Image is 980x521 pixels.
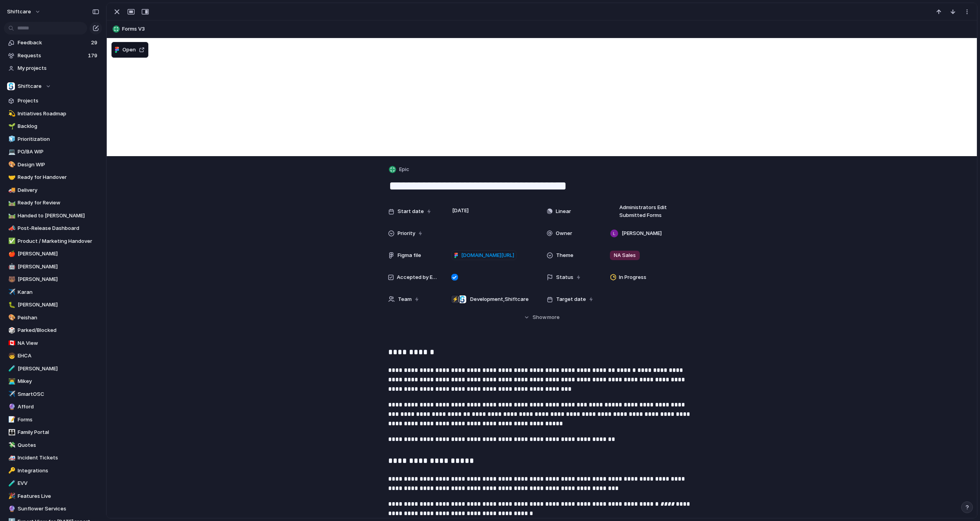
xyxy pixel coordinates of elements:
span: Features Live [18,492,99,500]
div: ✅ [8,237,14,246]
span: Forms V3 [122,25,973,33]
div: 🚑Incident Tickets [4,452,102,464]
a: 🎨Design WIP [4,159,102,171]
div: 🧪EVV [4,477,102,489]
a: 💻PO/BA WIP [4,146,102,158]
a: 💫Initiatives Roadmap [4,108,102,120]
div: 🔑 [8,466,14,475]
button: 🚑 [7,454,15,462]
button: 📣 [7,224,15,232]
button: 🛤️ [7,199,15,207]
button: 🚚 [7,186,15,194]
span: Status [556,273,573,281]
a: 🧪[PERSON_NAME] [4,363,102,375]
button: 👪 [7,428,15,436]
span: Family Portal [18,428,99,436]
span: My projects [18,64,99,72]
button: 🤖 [7,263,15,271]
div: 🔮Afford [4,401,102,413]
span: Priority [398,230,415,237]
div: 💸 [8,441,14,450]
button: 🔑 [7,467,15,475]
button: 🧊 [7,135,15,143]
button: 🧒 [7,352,15,360]
button: 🐻 [7,275,15,283]
a: 🚚Delivery [4,184,102,196]
button: 🌱 [7,122,15,130]
span: Afford [18,403,99,411]
div: 🇨🇦NA View [4,337,102,349]
span: Team [398,295,412,303]
span: Integrations [18,467,99,475]
span: Feedback [18,39,89,47]
a: 💸Quotes [4,439,102,451]
button: 💸 [7,441,15,449]
a: 📝Forms [4,414,102,426]
div: 🤝Ready for Handover [4,171,102,183]
a: Requests179 [4,50,102,62]
div: 🍎 [8,250,14,259]
div: 💫 [8,109,14,118]
a: ✈️Karan [4,286,102,298]
span: 179 [88,52,99,60]
span: Parked/Blocked [18,326,99,334]
a: [DOMAIN_NAME][URL] [451,250,516,260]
button: Epic [387,164,412,175]
div: 🧪 [8,364,14,373]
a: 🛤️Ready for Review [4,197,102,209]
div: 🤖 [8,262,14,271]
button: 💫 [7,110,15,118]
button: ✈️ [7,390,15,398]
span: Ready for Review [18,199,99,207]
button: Forms V3 [110,23,973,35]
span: [PERSON_NAME] [18,301,99,309]
div: 🧪 [8,479,14,488]
a: 📣Post-Release Dashboard [4,222,102,234]
span: Mikey [18,377,99,385]
button: ✈️ [7,288,15,296]
span: SmartOSC [18,390,99,398]
span: Delivery [18,186,99,194]
span: Development , Shiftcare [470,295,529,303]
a: 🧒EHCA [4,350,102,362]
span: Linear [556,208,571,215]
button: 🎨 [7,314,15,322]
a: 🛤️Handed to [PERSON_NAME] [4,210,102,222]
div: 🎨 [8,313,14,322]
a: 🎲Parked/Blocked [4,324,102,336]
span: Quotes [18,441,99,449]
div: ✈️ [8,288,14,297]
div: 🐛[PERSON_NAME] [4,299,102,311]
button: 🎲 [7,326,15,334]
span: Peishan [18,314,99,322]
span: In Progress [619,273,646,281]
div: ⚡ [451,295,459,303]
span: Epic [399,166,409,173]
button: Showmore [388,310,696,324]
span: Initiatives Roadmap [18,110,99,118]
div: 📝 [8,415,14,424]
button: 📝 [7,416,15,424]
button: 🎉 [7,492,15,500]
div: 🐛 [8,301,14,310]
div: 🎨 [8,160,14,169]
span: Forms [18,416,99,424]
div: 🌱 [8,122,14,131]
span: [DATE] [450,206,471,215]
div: 🧒 [8,352,14,361]
span: Owner [556,230,572,237]
a: 🤖[PERSON_NAME] [4,261,102,273]
a: 🍎[PERSON_NAME] [4,248,102,260]
span: EVV [18,479,99,487]
button: Shiftcare [4,80,102,92]
div: ✈️SmartOSC [4,388,102,400]
div: ✈️ [8,390,14,399]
